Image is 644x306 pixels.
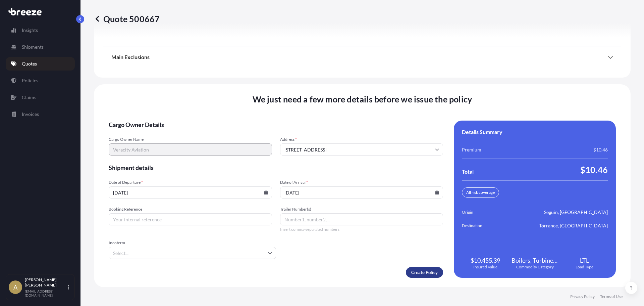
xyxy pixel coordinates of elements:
span: Details Summary [462,129,502,135]
input: Your internal reference [109,213,272,225]
span: Destination [462,222,499,229]
input: mm/dd/yyyy [280,186,443,199]
a: Privacy Policy [570,294,595,299]
span: Trailer Number(s) [280,207,443,212]
input: mm/dd/yyyy [109,186,272,199]
p: Create Policy [411,269,438,276]
span: Insured Value [473,264,497,270]
span: Origin [462,209,499,216]
span: Address [280,137,443,142]
p: Claims [22,94,36,101]
span: Date of Arrival [280,180,443,185]
a: Quotes [6,57,75,71]
span: Main Exclusions [111,54,150,60]
span: Torrance, [GEOGRAPHIC_DATA] [539,222,608,229]
span: Cargo Owner Name [109,137,272,142]
div: All risk coverage [462,187,499,198]
p: Invoices [22,111,39,118]
span: Booking Reference [109,207,272,212]
span: Cargo Owner Details [109,121,443,129]
p: Policies [22,77,38,84]
a: Insights [6,24,75,37]
a: Terms of Use [600,294,623,299]
span: Total [462,168,474,175]
span: A [13,284,17,291]
span: Boilers, Turbines, Industrial Machinery and Mechanical Appliances [512,256,558,264]
span: $10,455.39 [471,256,500,264]
a: Shipments [6,40,75,54]
p: Insights [22,27,38,34]
input: Cargo owner address [280,143,443,156]
span: We just need a few more details before we issue the policy [253,94,472,104]
p: Shipments [22,44,44,50]
span: Incoterm [109,240,276,246]
a: Claims [6,91,75,104]
p: [EMAIL_ADDRESS][DOMAIN_NAME] [25,289,66,297]
span: Insert comma-separated numbers [280,227,443,232]
span: $10.46 [580,164,608,175]
span: Commodity Category [516,264,554,270]
a: Policies [6,74,75,87]
span: Shipment details [109,164,443,172]
span: LTL [580,256,589,264]
p: Quotes [22,60,37,67]
span: Load Type [576,264,593,270]
button: Create Policy [406,267,443,278]
div: Main Exclusions [111,49,613,65]
input: Select... [109,247,276,259]
p: [PERSON_NAME] [PERSON_NAME] [25,277,66,288]
p: Quote 500667 [94,13,160,24]
span: Premium [462,146,481,153]
input: Number1, number2,... [280,213,443,225]
span: $10.46 [593,146,608,153]
span: Seguin, [GEOGRAPHIC_DATA] [544,209,608,216]
a: Invoices [6,107,75,121]
span: Date of Departure [109,180,272,185]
